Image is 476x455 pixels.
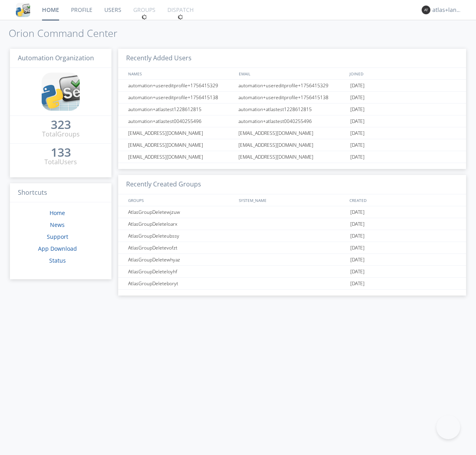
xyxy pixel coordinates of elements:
div: 133 [51,148,71,156]
a: AtlasGroupDeleteloyhf[DATE] [118,266,466,278]
span: [DATE] [350,127,365,139]
img: spin.svg [178,14,183,20]
a: automation+atlastest0040255496automation+atlastest0040255496[DATE] [118,115,466,127]
iframe: Toggle Customer Support [436,415,460,439]
div: automation+atlastest1228612815 [236,104,348,115]
span: [DATE] [350,218,365,230]
div: AtlasGroupDeleteloyhf [126,266,236,277]
h3: Recently Created Groups [118,175,466,194]
span: [DATE] [350,151,365,163]
div: automation+usereditprofile+1756415138 [126,92,236,103]
a: Status [49,257,66,264]
img: cddb5a64eb264b2086981ab96f4c1ba7 [16,3,30,17]
a: AtlasGroupDeleteloarx[DATE] [118,218,466,230]
a: Home [50,209,65,217]
a: AtlasGroupDeleteubssy[DATE] [118,230,466,242]
span: [DATE] [350,254,365,266]
a: AtlasGroupDeletewjzuw[DATE] [118,206,466,218]
div: EMAIL [237,68,347,79]
h3: Recently Added Users [118,49,466,68]
a: [EMAIL_ADDRESS][DOMAIN_NAME][EMAIL_ADDRESS][DOMAIN_NAME][DATE] [118,151,466,163]
a: Support [47,233,68,240]
div: AtlasGroupDeletewhyaz [126,254,236,265]
img: 373638.png [422,6,430,14]
div: AtlasGroupDeleteboryt [126,278,236,289]
div: GROUPS [126,194,235,206]
span: [DATE] [350,242,365,254]
span: [DATE] [350,104,365,115]
div: Total Users [44,157,77,167]
span: [DATE] [350,230,365,242]
a: AtlasGroupDeletewhyaz[DATE] [118,254,466,266]
img: cddb5a64eb264b2086981ab96f4c1ba7 [42,73,80,111]
div: [EMAIL_ADDRESS][DOMAIN_NAME] [236,151,348,163]
span: [DATE] [350,115,365,127]
h3: Shortcuts [10,183,111,203]
span: [DATE] [350,139,365,151]
div: JOINED [347,68,459,79]
a: automation+usereditprofile+1756415329automation+usereditprofile+1756415329[DATE] [118,80,466,92]
a: 133 [51,148,71,157]
div: automation+usereditprofile+1756415329 [126,80,236,91]
span: [DATE] [350,266,365,278]
div: [EMAIL_ADDRESS][DOMAIN_NAME] [236,127,348,139]
a: [EMAIL_ADDRESS][DOMAIN_NAME][EMAIL_ADDRESS][DOMAIN_NAME][DATE] [118,139,466,151]
div: atlas+language+check [432,6,462,14]
a: [EMAIL_ADDRESS][DOMAIN_NAME][EMAIL_ADDRESS][DOMAIN_NAME][DATE] [118,127,466,139]
div: automation+atlastest1228612815 [126,104,236,115]
div: AtlasGroupDeletewjzuw [126,206,236,218]
div: [EMAIL_ADDRESS][DOMAIN_NAME] [236,139,348,151]
span: [DATE] [350,80,365,92]
a: App Download [38,245,77,252]
a: automation+usereditprofile+1756415138automation+usereditprofile+1756415138[DATE] [118,92,466,104]
div: automation+atlastest0040255496 [236,115,348,127]
span: [DATE] [350,92,365,104]
div: automation+atlastest0040255496 [126,115,236,127]
div: [EMAIL_ADDRESS][DOMAIN_NAME] [126,139,236,151]
a: AtlasGroupDeletevofzt[DATE] [118,242,466,254]
a: AtlasGroupDeleteboryt[DATE] [118,278,466,290]
span: [DATE] [350,278,365,290]
div: automation+usereditprofile+1756415329 [236,80,348,91]
div: AtlasGroupDeletevofzt [126,242,236,253]
div: SYSTEM_NAME [237,194,347,206]
span: Automation Organization [18,54,94,62]
a: automation+atlastest1228612815automation+atlastest1228612815[DATE] [118,104,466,115]
div: Total Groups [42,130,80,139]
div: CREATED [347,194,459,206]
span: [DATE] [350,206,365,218]
div: [EMAIL_ADDRESS][DOMAIN_NAME] [126,151,236,163]
div: NAMES [126,68,235,79]
div: AtlasGroupDeleteubssy [126,230,236,242]
div: [EMAIL_ADDRESS][DOMAIN_NAME] [126,127,236,139]
a: 323 [51,121,71,130]
img: spin.svg [142,14,147,20]
div: 323 [51,121,71,129]
div: automation+usereditprofile+1756415138 [236,92,348,103]
a: News [50,221,65,228]
div: AtlasGroupDeleteloarx [126,218,236,230]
